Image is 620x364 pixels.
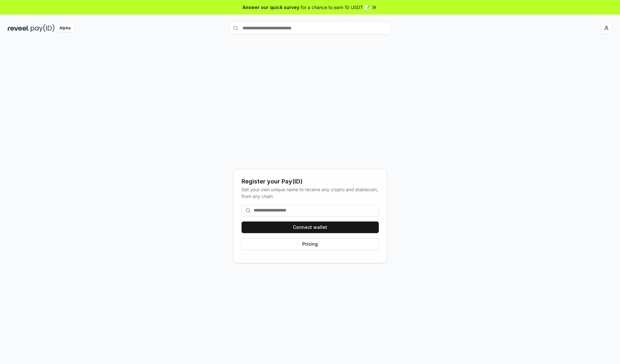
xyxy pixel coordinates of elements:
span: Answer our quick survey [243,4,299,11]
button: Connect wallet [242,221,379,233]
button: Pricing [242,238,379,250]
img: pay_id [31,24,55,32]
img: reveel_dark [8,24,29,32]
div: Register your Pay(ID) [242,177,379,186]
span: for a chance to earn 10 USDT 📝 [301,4,370,11]
div: Alpha [56,24,74,32]
div: Get your own unique name to receive any crypto and stablecoin, from any chain [242,186,379,200]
